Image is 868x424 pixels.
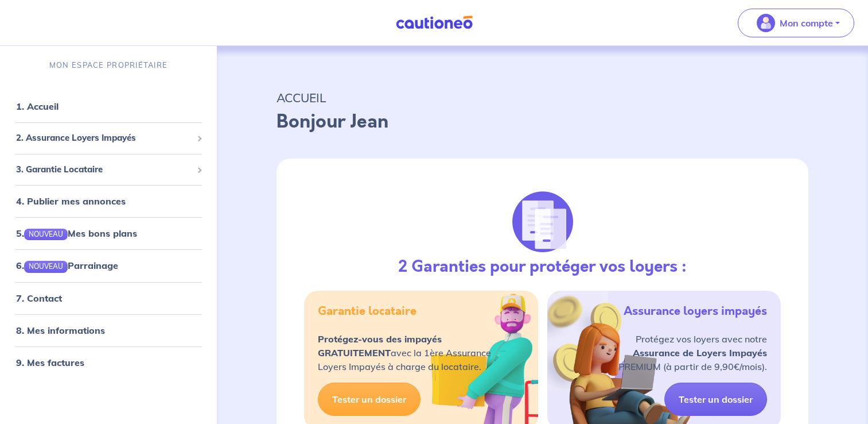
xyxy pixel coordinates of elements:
[633,347,767,359] strong: Assurance de Loyers Impayés
[16,195,126,207] a: 4. Publier mes annonces
[16,325,105,336] a: 8. Mes informations
[5,222,212,245] div: 5.NOUVEAUMes bons plans
[16,292,62,304] a: 7. Contact
[780,16,833,30] p: Mon compte
[624,304,767,318] h5: Assurance loyers impayés
[5,95,212,118] div: 1. Accueil
[49,60,168,71] p: MON ESPACE PROPRIÉTAIRE
[16,132,192,145] span: 2. Assurance Loyers Impayés
[5,254,212,277] div: 6.NOUVEAUParrainage
[5,159,212,181] div: 3. Garantie Locataire
[318,383,421,416] a: Tester un dossier
[16,163,192,176] span: 3. Garantie Locataire
[277,108,808,136] p: Bonjour Jean
[318,332,491,373] p: avec la 1ère Assurance Loyers Impayés à charge du locataire.
[398,257,687,277] h3: 2 Garanties pour protéger vos loyers :
[5,351,212,374] div: 9. Mes factures
[5,190,212,213] div: 4. Publier mes annonces
[318,304,417,318] h5: Garantie locataire
[391,16,477,30] img: Cautioneo
[5,127,212,149] div: 2. Assurance Loyers Impayés
[318,333,442,359] strong: Protégez-vous des impayés GRATUITEMENT
[5,287,212,310] div: 7. Contact
[277,87,808,108] p: ACCUEIL
[5,319,212,342] div: 8. Mes informations
[757,14,775,32] img: illu_account_valid_menu.svg
[738,9,854,37] button: illu_account_valid_menu.svgMon compte
[16,357,84,368] a: 9. Mes factures
[664,383,767,416] a: Tester un dossier
[16,260,118,271] a: 6.NOUVEAUParrainage
[16,228,137,239] a: 5.NOUVEAUMes bons plans
[16,101,59,112] a: 1. Accueil
[512,191,574,253] img: justif-loupe
[618,332,767,373] p: Protégez vos loyers avec notre PREMIUM (à partir de 9,90€/mois).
